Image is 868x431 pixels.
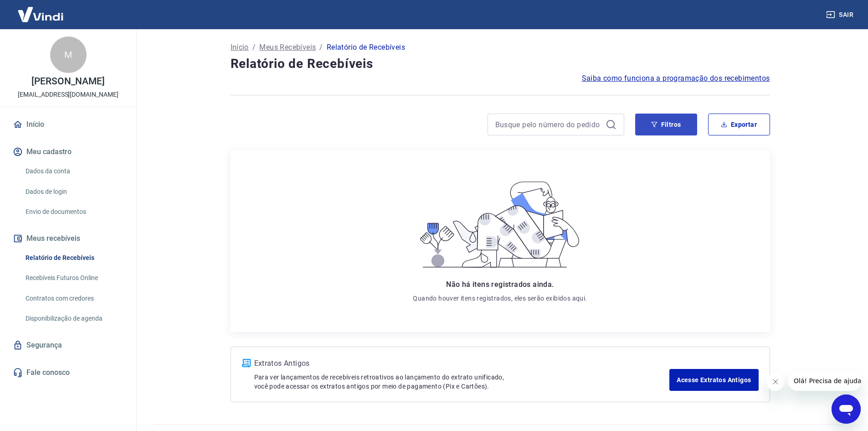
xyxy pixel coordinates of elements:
a: Dados da conta [22,162,125,181]
a: Relatório de Recebíveis [22,249,125,267]
a: Contratos com credores [22,289,125,308]
div: M [50,36,87,73]
button: Meu cadastro [11,142,125,162]
button: Sair [824,6,857,23]
a: Disponibilização de agenda [22,309,125,328]
a: Início [11,114,125,135]
a: Saiba como funciona a programação dos recebimentos [582,73,770,84]
input: Busque pelo número do pedido [495,118,602,131]
p: Quando houver itens registrados, eles serão exibidos aqui. [413,294,587,303]
p: [EMAIL_ADDRESS][DOMAIN_NAME] [18,90,118,99]
span: Olá! Precisa de ajuda? [5,6,77,14]
button: Exportar [708,114,770,135]
button: Meus recebíveis [11,228,125,249]
h4: Relatório de Recebíveis [231,55,770,73]
p: Extratos Antigos [254,358,670,369]
a: Envio de documentos [22,203,125,221]
a: Início [231,42,249,53]
p: / [319,42,323,53]
img: Vindi [11,0,70,28]
p: / [252,42,256,53]
a: Dados de login [22,182,125,201]
button: Filtros [635,114,697,135]
p: Relatório de Recebíveis [327,42,405,53]
a: Recebíveis Futuros Online [22,269,125,287]
p: Para ver lançamentos de recebíveis retroativos ao lançamento do extrato unificado, você pode aces... [254,373,670,391]
iframe: Fechar mensagem [766,373,785,391]
a: Segurança [11,335,125,355]
img: ícone [242,359,251,367]
a: Fale conosco [11,363,125,383]
span: Não há itens registrados ainda. [446,280,554,289]
a: Acesse Extratos Antigos [669,369,758,391]
a: Meus Recebíveis [259,42,316,53]
iframe: Mensagem da empresa [788,371,861,391]
iframe: Botão para abrir a janela de mensagens [832,395,861,424]
p: [PERSON_NAME] [31,77,104,86]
